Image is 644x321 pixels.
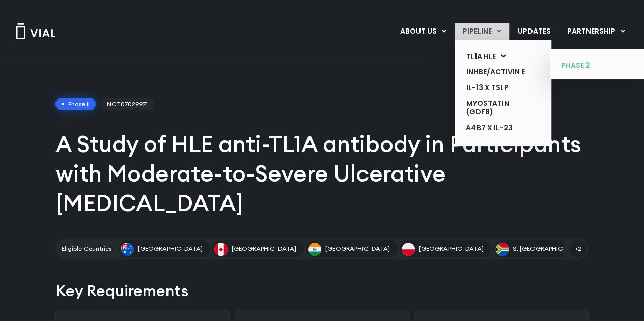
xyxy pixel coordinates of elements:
[553,57,628,74] a: PHASE 2
[569,240,586,257] span: +2
[55,129,589,218] h1: A Study of HLE anti-TL1A antibody in Participants with Moderate-to-Severe Ulcerative [MEDICAL_DATA]
[458,120,533,136] a: α4β7 x IL-23
[101,98,154,111] span: NCT07029971
[419,244,484,253] span: [GEOGRAPHIC_DATA]
[458,80,533,96] a: IL-13 x TSLP
[325,244,390,253] span: [GEOGRAPHIC_DATA]
[55,98,96,111] span: Phase II
[121,243,134,256] img: Australia
[495,243,509,256] img: S. Africa
[458,96,533,120] a: MYOSTATIN (GDF8)
[402,243,415,256] img: Poland
[559,23,633,40] a: PARTNERSHIPMenu Toggle
[55,280,589,302] h2: Key Requirements
[455,23,509,40] a: PIPELINEMenu Toggle
[392,23,454,40] a: ABOUT USMenu Toggle
[138,244,203,253] span: [GEOGRAPHIC_DATA]
[458,49,533,65] a: TL1A HLEMenu Toggle
[308,243,321,256] img: India
[510,23,558,40] a: UPDATES
[62,244,111,253] h2: Eligible Countries
[513,244,584,253] span: S. [GEOGRAPHIC_DATA]
[15,23,56,39] img: Vial Logo
[458,64,533,80] a: INHBE/ACTIVIN E
[232,244,296,253] span: [GEOGRAPHIC_DATA]
[214,243,228,256] img: Canada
